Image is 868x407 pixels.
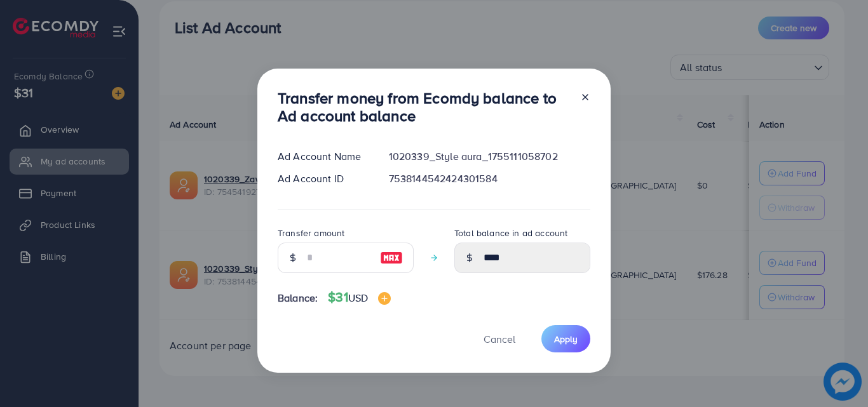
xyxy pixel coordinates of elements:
h3: Transfer money from Ecomdy balance to Ad account balance [278,89,570,126]
div: Ad Account Name [268,149,379,164]
button: Apply [541,325,590,352]
label: Total balance in ad account [454,227,567,239]
img: image [378,292,391,305]
span: USD [348,291,368,305]
button: Cancel [468,325,531,352]
label: Transfer amount [278,227,344,239]
div: 7538144542424301584 [379,171,600,186]
div: 1020339_Style aura_1755111058702 [379,149,600,164]
span: Cancel [484,332,515,346]
div: Ad Account ID [268,171,379,186]
span: Apply [554,333,578,345]
h4: $31 [328,290,391,305]
img: image [380,250,403,265]
span: Balance: [278,291,318,305]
